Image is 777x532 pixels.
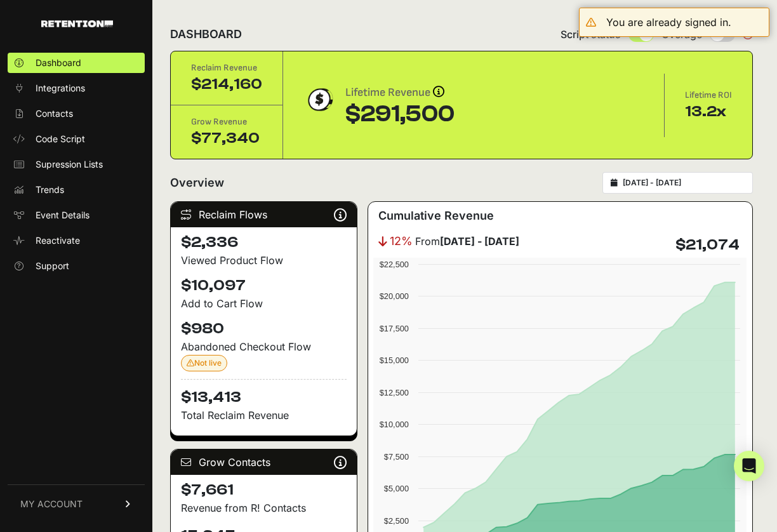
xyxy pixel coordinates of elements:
a: Contacts [8,103,145,124]
span: Contacts [36,107,73,120]
div: $214,160 [191,74,262,95]
h4: $21,074 [675,235,740,255]
a: Code Script [8,129,145,149]
h4: $10,097 [181,276,347,296]
h2: DASHBOARD [170,25,242,43]
text: $22,500 [380,260,409,269]
a: Reactivate [8,230,145,251]
div: Lifetime ROI [685,89,732,102]
text: $7,500 [384,452,409,462]
div: Abandoned Checkout Flow [181,339,347,371]
a: Event Details [8,205,145,225]
a: Integrations [8,78,145,98]
div: You are already signed in. [606,15,731,30]
a: Supression Lists [8,154,145,175]
span: Trends [36,183,64,196]
div: Reclaim Flows [171,202,357,227]
span: MY ACCOUNT [20,498,83,510]
p: Revenue from R! Contacts [181,500,347,515]
h3: Cumulative Revenue [378,207,494,225]
span: Integrations [36,82,85,95]
h4: $7,661 [181,480,347,500]
img: Retention.com [41,20,113,27]
span: Code Script [36,133,85,145]
span: Script status [561,27,621,42]
div: $291,500 [345,102,455,127]
h4: $980 [181,319,347,339]
span: Dashboard [36,57,81,69]
span: 12% [390,232,413,250]
text: $5,000 [384,484,409,493]
div: $77,340 [191,128,262,149]
strong: [DATE] - [DATE] [440,235,519,248]
span: Reactivate [36,234,80,247]
div: Add to Cart Flow [181,296,347,311]
text: $12,500 [380,388,409,397]
span: Supression Lists [36,158,103,171]
span: Not live [187,358,222,368]
a: Dashboard [8,53,145,73]
a: Trends [8,180,145,200]
text: $17,500 [380,324,409,333]
span: Support [36,260,69,272]
text: $2,500 [384,516,409,526]
div: Reclaim Revenue [191,62,262,74]
img: dollar-coin-05c43ed7efb7bc0c12610022525b4bbbb207c7efeef5aecc26f025e68dcafac9.png [303,84,335,116]
div: 13.2x [685,102,732,122]
span: From [415,234,519,249]
div: Lifetime Revenue [345,84,455,102]
h4: $2,336 [181,232,347,253]
div: Viewed Product Flow [181,253,347,268]
div: Open Intercom Messenger [734,451,764,481]
text: $15,000 [380,356,409,365]
div: Grow Contacts [171,449,357,475]
h2: Overview [170,174,224,192]
a: MY ACCOUNT [8,484,145,523]
text: $20,000 [380,291,409,301]
div: Grow Revenue [191,116,262,128]
a: Support [8,256,145,276]
text: $10,000 [380,420,409,429]
p: Total Reclaim Revenue [181,408,347,423]
h4: $13,413 [181,379,347,408]
span: Event Details [36,209,90,222]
